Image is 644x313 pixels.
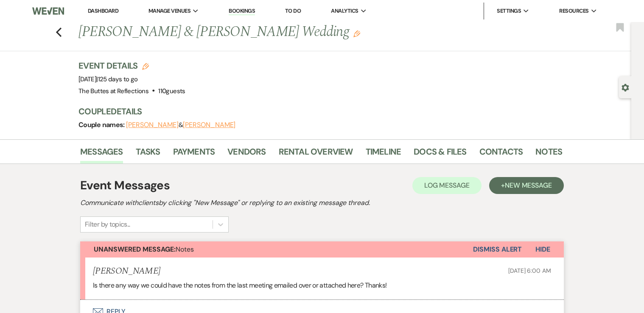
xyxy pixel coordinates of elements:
span: Manage Venues [148,7,190,15]
span: Settings [497,7,521,15]
a: Contacts [479,145,523,163]
button: [PERSON_NAME] [183,122,235,128]
span: 110 guests [158,87,185,95]
span: Couple names: [78,120,126,129]
a: Messages [80,145,123,163]
h3: Event Details [78,60,185,72]
a: Payments [173,145,215,163]
span: Log Message [424,181,470,190]
span: New Message [505,181,552,190]
button: [PERSON_NAME] [126,122,179,128]
h1: [PERSON_NAME] & [PERSON_NAME] Wedding [78,22,459,42]
h1: Event Messages [80,177,170,194]
span: 125 days to go [98,75,138,83]
button: Edit [353,30,360,37]
h5: [PERSON_NAME] [93,266,160,277]
h3: Couple Details [78,105,554,117]
button: Hide [522,241,564,258]
span: Notes [94,245,194,254]
a: Bookings [229,7,255,15]
span: | [96,75,137,83]
a: Notes [535,145,562,163]
button: Unanswered Message:Notes [80,241,473,258]
span: Hide [535,245,550,254]
button: +New Message [489,177,564,194]
button: Log Message [412,177,482,194]
a: Timeline [366,145,401,163]
a: Tasks [136,145,160,163]
span: [DATE] 6:00 AM [508,267,551,274]
span: [DATE] [78,75,138,83]
button: Open lead details [622,83,629,91]
button: Dismiss Alert [473,241,522,258]
a: Dashboard [88,7,118,14]
a: Docs & Files [414,145,466,163]
p: Is there any way we could have the notes from the last meeting emailed over or attached here? Tha... [93,280,551,291]
span: Analytics [331,7,358,15]
a: To Do [285,7,301,14]
h2: Communicate with clients by clicking "New Message" or replying to an existing message thread. [80,198,564,208]
span: Resources [559,7,588,15]
a: Rental Overview [279,145,353,163]
span: The Buttes at Reflections [78,87,148,95]
a: Vendors [227,145,266,163]
strong: Unanswered Message: [94,245,176,254]
div: Filter by topics... [85,219,130,230]
span: & [126,121,235,129]
img: Weven Logo [32,2,64,20]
